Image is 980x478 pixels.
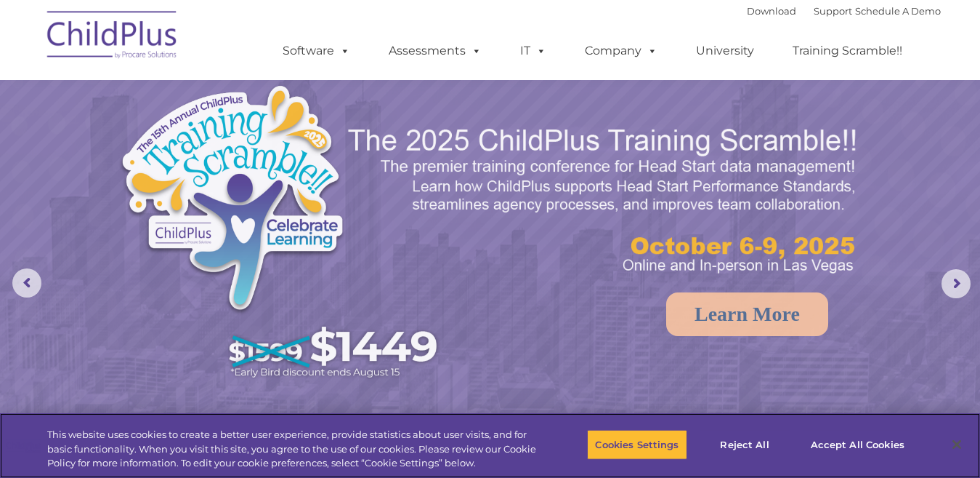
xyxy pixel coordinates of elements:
a: University [681,36,769,65]
button: Accept All Cookies [803,429,912,460]
button: Reject All [700,429,790,460]
button: Close [941,429,973,461]
a: Download [747,5,796,17]
a: Schedule A Demo [855,5,941,17]
a: IT [506,36,561,65]
a: Support [814,5,852,17]
div: This website uses cookies to create a better user experience, provide statistics about user visit... [47,428,539,471]
a: Company [570,36,672,65]
a: Assessments [374,36,496,65]
a: Learn More [666,292,828,336]
img: ChildPlus by Procare Solutions [40,1,185,73]
a: Training Scramble!! [778,36,917,65]
a: Software [268,36,365,65]
font: | [747,5,941,17]
button: Cookies Settings [587,429,687,460]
